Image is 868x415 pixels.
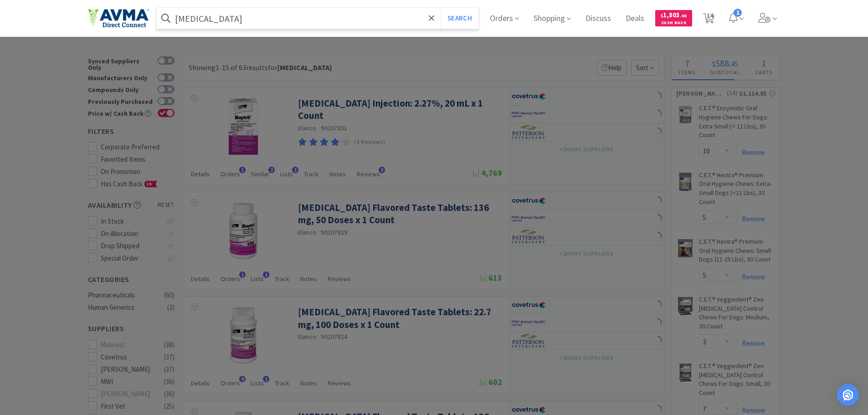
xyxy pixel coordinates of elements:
[622,15,648,23] a: Deals
[680,13,687,19] span: . 48
[441,8,478,29] button: Search
[734,9,742,17] span: 1
[88,9,149,28] img: e4e33dab9f054f5782a47901c742baa9_102.png
[655,6,692,31] a: $1,803.48Cash Back
[661,13,663,19] span: $
[582,15,615,23] a: Discuss
[661,10,687,19] span: 1,803
[157,8,479,29] input: Search by item, sku, manufacturer, ingredient, size...
[661,20,687,26] span: Cash Back
[837,384,859,406] div: Open Intercom Messenger
[699,15,718,24] a: 14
